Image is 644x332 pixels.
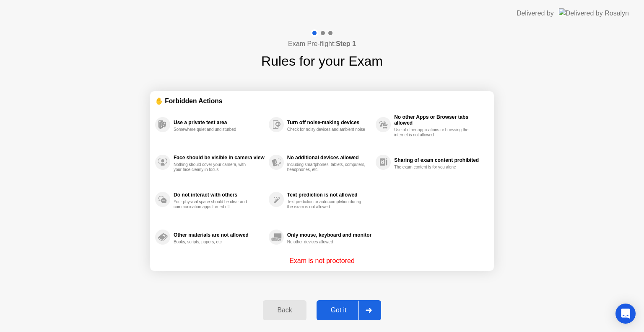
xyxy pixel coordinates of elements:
h4: Exam Pre-flight: [288,39,356,49]
div: Books, scripts, papers, etc [174,240,253,245]
div: Nothing should cover your camera, with your face clearly in focus [174,162,253,172]
div: Check for noisy devices and ambient noise [287,127,366,132]
div: ✋ Forbidden Actions [155,96,489,106]
p: Exam is not proctored [289,256,355,266]
div: Use of other applications or browsing the internet is not allowed [394,128,473,138]
div: No additional devices allowed [287,155,371,161]
div: Back [265,306,304,314]
b: Step 1 [336,40,356,47]
div: Sharing of exam content prohibited [394,157,485,163]
div: Delivered by [517,8,554,18]
div: Including smartphones, tablets, computers, headphones, etc. [287,162,366,172]
div: Other materials are not allowed [174,232,265,238]
div: Face should be visible in camera view [174,155,265,161]
div: Do not interact with others [174,192,265,198]
div: Turn off noise-making devices [287,120,371,125]
div: Somewhere quiet and undisturbed [174,127,253,132]
div: No other Apps or Browser tabs allowed [394,114,485,126]
div: No other devices allowed [287,240,366,245]
div: Open Intercom Messenger [615,304,636,324]
h1: Rules for your Exam [261,51,383,71]
button: Back [263,300,306,320]
div: The exam content is for you alone [394,165,473,170]
div: Text prediction is not allowed [287,192,371,198]
div: Got it [319,306,358,314]
div: Text prediction or auto-completion during the exam is not allowed [287,199,366,209]
img: Delivered by Rosalyn [559,8,629,18]
div: Your physical space should be clear and communication apps turned off [174,199,253,209]
div: Use a private test area [174,120,265,125]
button: Got it [317,300,381,320]
div: Only mouse, keyboard and monitor [287,232,371,238]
